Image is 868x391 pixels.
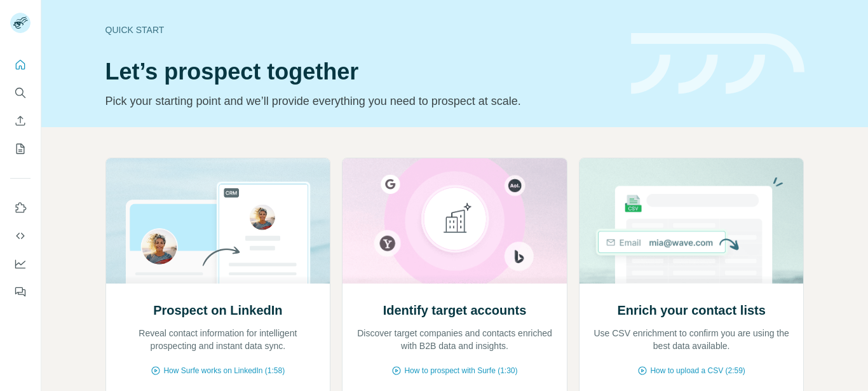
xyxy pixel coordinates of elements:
[10,137,31,160] button: My lists
[579,158,804,284] img: Enrich your contact lists
[650,365,745,376] span: How to upload a CSV (2:59)
[383,301,527,319] h2: Identify target accounts
[10,196,31,219] button: Use Surfe on LinkedIn
[631,33,804,95] img: banner
[163,365,285,376] span: How Surfe works on LinkedIn (1:58)
[10,53,31,76] button: Quick start
[105,24,616,36] div: Quick start
[153,301,282,319] h2: Prospect on LinkedIn
[105,92,616,110] p: Pick your starting point and we’ll provide everything you need to prospect at scale.
[119,327,318,352] p: Reveal contact information for intelligent prospecting and instant data sync.
[355,327,554,352] p: Discover target companies and contacts enriched with B2B data and insights.
[10,81,31,104] button: Search
[342,158,567,284] img: Identify target accounts
[10,224,31,247] button: Use Surfe API
[617,301,765,319] h2: Enrich your contact lists
[10,280,31,303] button: Feedback
[10,252,31,275] button: Dashboard
[592,327,791,352] p: Use CSV enrichment to confirm you are using the best data available.
[105,59,616,85] h1: Let’s prospect together
[10,109,31,132] button: Enrich CSV
[404,365,517,376] span: How to prospect with Surfe (1:30)
[105,158,331,284] img: Prospect on LinkedIn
